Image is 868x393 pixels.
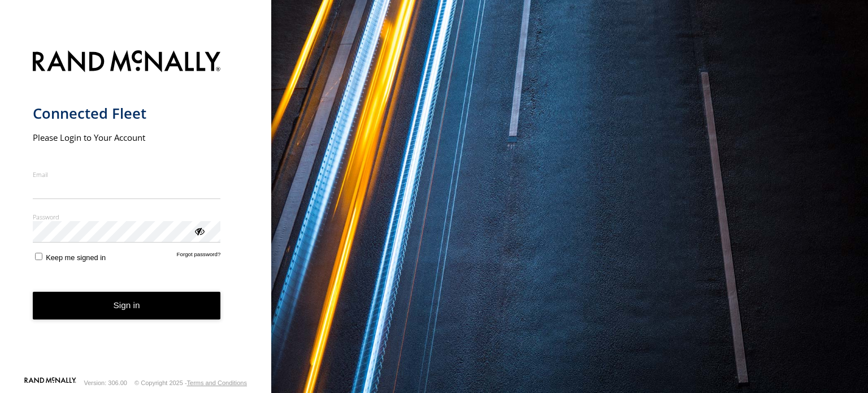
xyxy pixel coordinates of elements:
label: Password [33,213,221,221]
span: Keep me signed in [46,253,106,262]
input: Keep me signed in [35,253,42,260]
img: Rand McNally [33,48,221,77]
form: main [33,44,239,376]
div: Version: 306.00 [84,379,127,386]
a: Visit our Website [24,377,76,388]
label: Email [33,170,221,179]
a: Forgot password? [177,251,221,262]
a: Terms and Conditions [187,379,247,386]
h1: Connected Fleet [33,104,221,123]
h2: Please Login to Your Account [33,132,221,143]
div: © Copyright 2025 - [134,379,247,386]
button: Sign in [33,292,221,319]
div: ViewPassword [193,225,205,236]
